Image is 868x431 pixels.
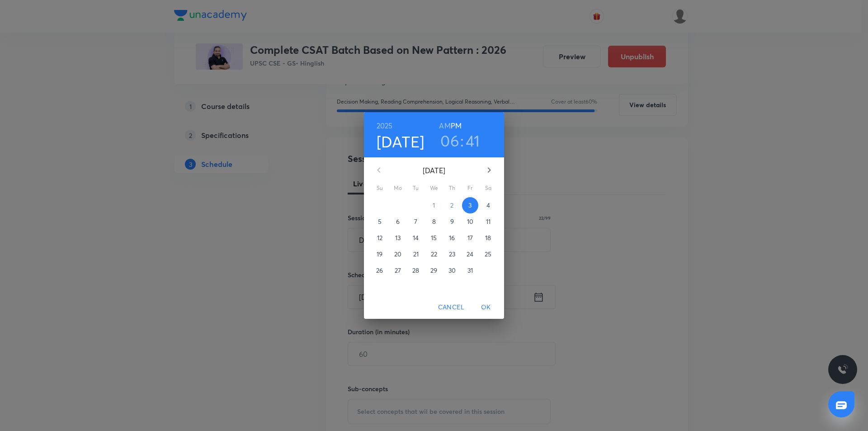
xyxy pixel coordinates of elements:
[412,266,419,275] p: 28
[451,119,462,132] button: PM
[486,217,491,226] p: 11
[462,213,478,230] button: 10
[377,233,382,242] p: 12
[390,165,478,176] p: [DATE]
[485,250,491,259] p: 25
[408,213,424,230] button: 7
[462,230,478,246] button: 17
[413,250,419,259] p: 21
[440,131,459,150] button: 06
[434,299,468,316] button: Cancel
[408,246,424,262] button: 21
[462,246,478,262] button: 24
[480,246,496,262] button: 25
[431,250,437,259] p: 22
[444,262,460,279] button: 30
[480,184,496,193] span: Sa
[426,184,442,193] span: We
[475,302,497,313] span: OK
[438,302,464,313] span: Cancel
[485,233,491,242] p: 18
[431,233,437,242] p: 15
[448,266,456,275] p: 30
[449,250,455,259] p: 23
[480,197,496,213] button: 4
[467,250,473,259] p: 24
[390,262,406,279] button: 27
[432,217,436,226] p: 8
[408,262,424,279] button: 28
[450,217,454,226] p: 9
[372,246,388,262] button: 19
[467,233,473,242] p: 17
[395,266,401,275] p: 27
[426,230,442,246] button: 15
[466,131,480,150] button: 41
[414,217,417,226] p: 7
[372,262,388,279] button: 26
[390,184,406,193] span: Mo
[426,262,442,279] button: 29
[413,233,419,242] p: 14
[377,132,425,151] button: [DATE]
[486,201,490,210] p: 4
[472,299,500,316] button: OK
[467,266,473,275] p: 31
[439,119,450,132] button: AM
[396,217,400,226] p: 6
[408,184,424,193] span: Tu
[460,131,464,150] h3: :
[444,230,460,246] button: 16
[480,213,496,230] button: 11
[467,217,473,226] p: 10
[408,230,424,246] button: 14
[426,213,442,230] button: 8
[480,230,496,246] button: 18
[378,217,382,226] p: 5
[462,197,478,213] button: 3
[372,230,388,246] button: 12
[444,184,460,193] span: Th
[462,184,478,193] span: Fr
[377,119,393,132] button: 2025
[426,246,442,262] button: 22
[430,266,437,275] p: 29
[444,246,460,262] button: 23
[449,233,455,242] p: 16
[394,250,401,259] p: 20
[395,233,401,242] p: 13
[372,184,388,193] span: Su
[468,201,472,210] p: 3
[372,213,388,230] button: 5
[444,213,460,230] button: 9
[376,266,383,275] p: 26
[390,230,406,246] button: 13
[390,213,406,230] button: 6
[462,262,478,279] button: 31
[377,250,382,259] p: 19
[390,246,406,262] button: 20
